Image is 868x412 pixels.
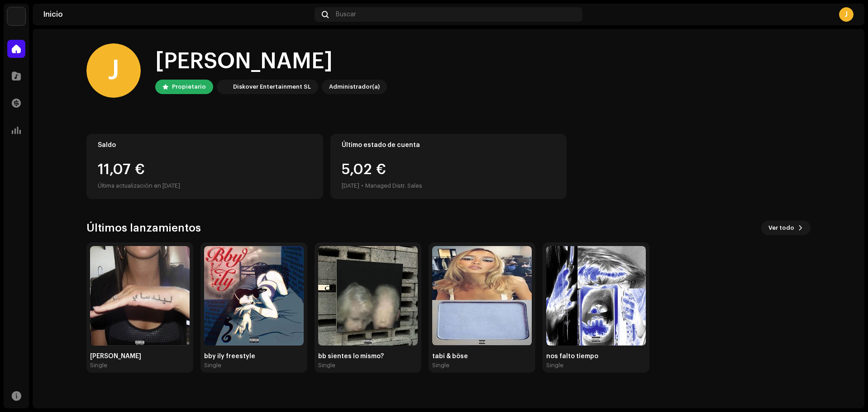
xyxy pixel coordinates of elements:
img: f7565295-3f4c-4e1e-855d-0b9db76994ff [90,246,190,346]
div: Última actualización en [DATE] [98,180,312,191]
img: bd4c0775-fe4c-47ea-933d-c450538b8196 [204,246,304,346]
div: Administrador(a) [329,81,380,92]
span: Ver todo [768,219,794,237]
div: Single [204,362,221,369]
h3: Últimos lanzamientos [86,221,201,235]
div: Diskover Entertainment SL [233,81,311,92]
button: Ver todo [761,221,811,235]
img: 297a105e-aa6c-4183-9ff4-27133c00f2e2 [7,7,25,25]
div: tabi & böse [432,353,532,360]
div: • [361,180,363,191]
div: Single [546,362,563,369]
re-o-card-value: Saldo [86,134,323,199]
div: [PERSON_NAME] [155,47,387,76]
div: [PERSON_NAME] [90,353,190,360]
div: bby ily freestyle [204,353,304,360]
div: Single [90,362,107,369]
div: Saldo [98,142,312,149]
img: 297a105e-aa6c-4183-9ff4-27133c00f2e2 [219,81,229,92]
div: Inicio [43,11,311,18]
div: Single [318,362,335,369]
re-o-card-value: Último estado de cuenta [330,134,567,199]
div: Último estado de cuenta [342,142,556,149]
img: e1d5c564-9c4e-444f-a716-aa70222a58ae [546,246,646,346]
img: 36017e60-e142-4a06-854e-3cd38f97caa9 [318,246,418,346]
div: bb sientes lo mismo? [318,353,418,360]
div: Managed Distr. Sales [365,180,422,191]
div: J [86,43,141,98]
div: [DATE] [342,180,359,191]
div: Propietario [172,81,206,92]
div: nos falto tiempo [546,353,646,360]
span: Buscar [336,11,356,18]
div: J [839,7,854,22]
img: df699597-e75c-4d50-8453-aba4410f8098 [432,246,532,346]
div: Single [432,362,449,369]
